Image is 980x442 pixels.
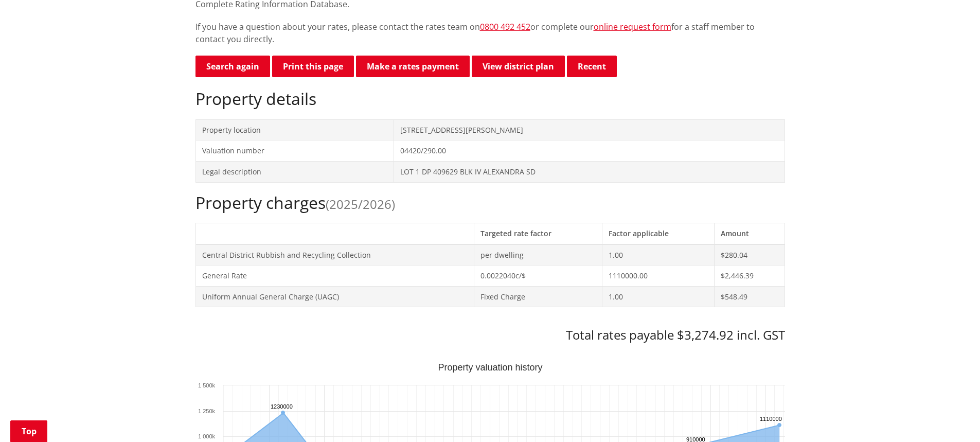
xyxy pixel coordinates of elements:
td: 04420/290.00 [394,140,785,162]
button: Print this page [272,56,354,77]
iframe: Messenger Launcher [933,399,970,436]
path: Friday, Jun 30, 12:00, 1,230,000. Capital Value. [280,411,284,415]
td: Valuation number [195,140,394,162]
th: Targeted rate factor [474,223,602,244]
button: Recent [567,56,617,77]
td: Uniform Annual General Charge (UAGC) [195,286,474,307]
td: per dwelling [474,244,602,266]
a: Make a rates payment [356,56,470,77]
td: Central District Rubbish and Recycling Collection [195,244,474,266]
td: 1.00 [602,286,715,307]
td: 1.00 [602,244,715,266]
td: $280.04 [715,244,785,266]
text: 1 500k [198,382,215,388]
text: 1110000 [760,416,782,422]
h3: Total rates payable $3,274.92 incl. GST [195,328,785,343]
a: Search again [195,56,270,77]
td: General Rate [195,266,474,287]
text: 1230000 [271,403,293,410]
span: (2025/2026) [326,196,395,213]
a: 0800 492 452 [480,21,530,32]
td: $2,446.39 [715,266,785,287]
p: If you have a question about your rates, please contact the rates team on or complete our for a s... [195,21,785,45]
h2: Property details [195,89,785,109]
td: Property location [195,119,394,140]
a: Top [10,420,47,442]
td: Fixed Charge [474,286,602,307]
text: 1 000k [198,433,215,439]
h2: Property charges [195,193,785,213]
th: Amount [715,223,785,244]
td: Legal description [195,161,394,182]
th: Factor applicable [602,223,715,244]
text: Property valuation history [438,362,542,373]
td: [STREET_ADDRESS][PERSON_NAME] [394,119,785,140]
a: online request form [594,21,671,32]
td: $548.49 [715,286,785,307]
td: 1110000.00 [602,266,715,287]
td: 0.0022040c/$ [474,266,602,287]
text: 1 250k [198,408,215,414]
path: Sunday, Jun 30, 12:00, 1,110,000. Capital Value. [777,423,781,427]
a: View district plan [472,56,565,77]
td: LOT 1 DP 409629 BLK IV ALEXANDRA SD [394,161,785,182]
